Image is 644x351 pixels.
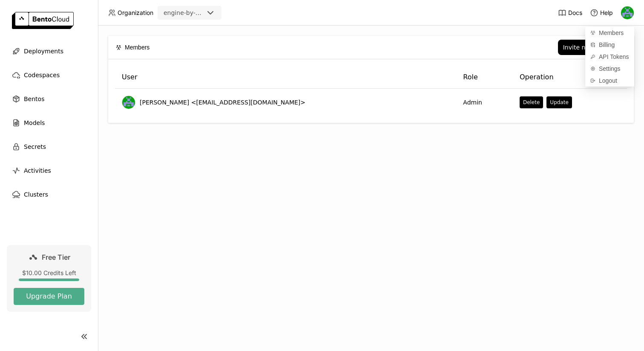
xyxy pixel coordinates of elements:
[520,96,543,108] button: Delete
[7,138,91,155] a: Secrets
[24,142,46,152] span: Secrets
[204,9,205,17] input: Selected engine-by-moneylion.
[24,189,48,200] span: Clusters
[599,41,615,49] span: Billing
[599,65,621,73] span: Settings
[456,66,513,89] th: Role
[600,9,613,17] span: Help
[585,39,634,51] a: Billing
[590,9,613,17] div: Help
[7,186,91,203] a: Clusters
[7,162,91,179] a: Activities
[599,77,617,84] span: Logout
[563,44,621,51] div: Invite new member
[585,75,634,87] div: Logout
[513,66,627,89] th: Operation
[558,40,626,55] button: Invite new member
[24,94,44,104] span: Bentos
[14,288,84,305] button: Upgrade Plan
[585,27,634,39] a: Members
[456,89,513,116] td: Admin
[12,12,74,29] img: logo
[118,9,153,17] span: Organization
[24,46,63,56] span: Deployments
[42,253,70,261] span: Free Tier
[558,9,582,17] a: Docs
[568,9,582,17] span: Docs
[140,98,305,107] span: [PERSON_NAME] <[EMAIL_ADDRESS][DOMAIN_NAME]>
[125,43,149,52] span: Members
[599,53,629,61] span: API Tokens
[7,90,91,107] a: Bentos
[621,6,634,19] img: Gerardo Santacruz
[164,9,204,17] div: engine-by-moneylion
[7,67,91,84] a: Codespaces
[546,96,572,108] button: Update
[599,29,624,37] span: Members
[24,70,60,80] span: Codespaces
[14,269,84,277] div: $10.00 Credits Left
[7,43,91,60] a: Deployments
[122,96,135,109] img: Gerardo Santacruz
[585,51,634,63] a: API Tokens
[7,245,91,312] a: Free Tier$10.00 Credits LeftUpgrade Plan
[24,118,45,128] span: Models
[7,114,91,131] a: Models
[24,165,51,176] span: Activities
[585,63,634,75] a: Settings
[115,66,456,89] th: User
